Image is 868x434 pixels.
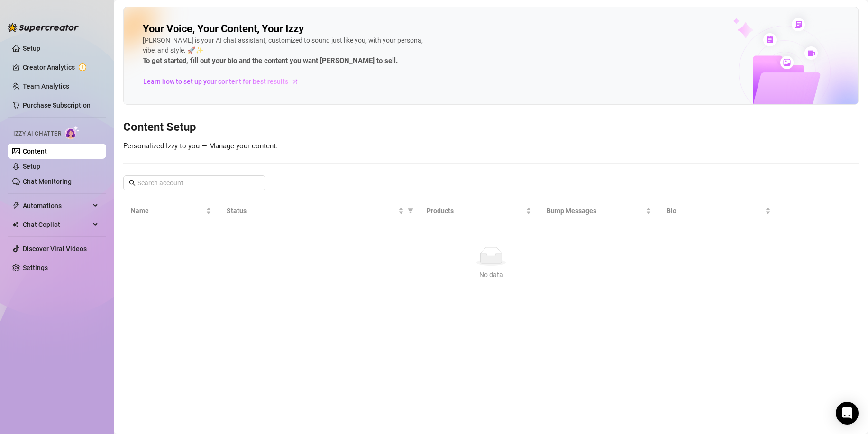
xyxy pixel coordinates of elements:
span: Products [427,206,524,216]
img: logo-BBDzfeDw.svg [8,23,79,32]
span: Izzy AI Chatter [13,129,61,138]
a: Team Analytics [23,82,69,90]
div: No data [135,270,847,280]
span: Personalized Izzy to you — Manage your content. [123,142,278,150]
h3: Content Setup [123,120,859,135]
th: Status [219,198,419,224]
strong: To get started, fill out your bio and the content you want [PERSON_NAME] to sell. [143,56,398,65]
th: Products [419,198,539,224]
img: AI Chatter [65,126,80,139]
div: [PERSON_NAME] is your AI chat assistant, customized to sound just like you, with your persona, vi... [143,36,427,67]
span: filter [408,208,413,214]
span: Chat Copilot [23,217,90,232]
a: Purchase Subscription [23,98,99,113]
div: Open Intercom Messenger [836,402,859,425]
span: thunderbolt [12,202,20,209]
a: Learn how to set up your content for best results [143,74,306,89]
a: Content [23,147,47,155]
img: Chat Copilot [12,221,18,228]
th: Bio [659,198,779,224]
span: Automations [23,198,90,213]
a: Chat Monitoring [23,178,72,185]
a: Creator Analytics exclamation-circle [23,60,99,75]
span: arrow-right [291,77,300,86]
span: Name [131,206,204,216]
th: Bump Messages [539,198,659,224]
span: Bio [667,206,764,216]
th: Name [123,198,219,224]
span: Bump Messages [547,206,644,216]
span: Status [227,206,396,216]
a: Setup [23,163,40,170]
input: Search account [137,178,252,188]
span: Learn how to set up your content for best results [143,76,288,87]
img: ai-chatter-content-library-cLFOSyPT.png [711,8,858,104]
a: Settings [23,264,48,271]
a: Discover Viral Videos [23,245,87,253]
a: Setup [23,45,40,52]
span: search [129,180,136,186]
span: filter [406,204,415,218]
h2: Your Voice, Your Content, Your Izzy [143,22,304,36]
